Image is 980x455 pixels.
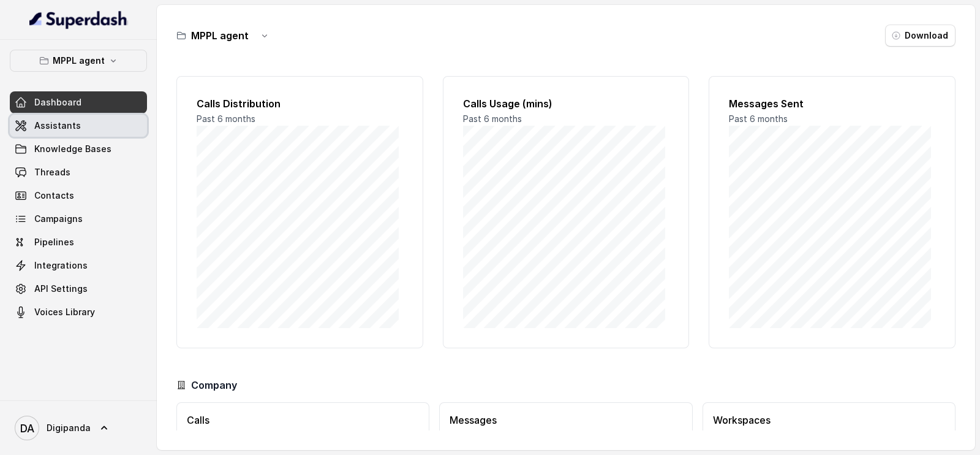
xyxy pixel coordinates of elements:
[53,53,105,68] p: MPPL agent
[10,138,147,160] a: Knowledge Bases
[34,283,88,295] span: API Settings
[20,422,34,435] text: DA
[34,189,74,202] span: Contacts
[10,185,147,207] a: Contacts
[463,113,522,124] span: Past 6 months
[450,413,682,427] h3: Messages
[10,208,147,230] a: Campaigns
[34,259,88,272] span: Integrations
[463,96,669,111] h2: Calls Usage (mins)
[34,166,70,178] span: Threads
[34,236,74,248] span: Pipelines
[885,25,956,47] button: Download
[10,231,147,253] a: Pipelines
[197,96,403,111] h2: Calls Distribution
[34,306,95,318] span: Voices Library
[10,254,147,277] a: Integrations
[10,115,147,137] a: Assistants
[729,96,935,111] h2: Messages Sent
[187,413,419,427] h3: Calls
[197,113,255,124] span: Past 6 months
[10,411,147,445] a: Digipanda
[191,28,249,43] h3: MPPL agent
[713,413,945,427] h3: Workspaces
[34,213,83,225] span: Campaigns
[10,50,147,72] button: MPPL agent
[10,301,147,323] a: Voices Library
[34,143,111,155] span: Knowledge Bases
[34,120,81,132] span: Assistants
[10,278,147,300] a: API Settings
[47,422,91,434] span: Digipanda
[10,161,147,183] a: Threads
[10,91,147,113] a: Dashboard
[729,113,788,124] span: Past 6 months
[29,10,128,29] img: light.svg
[34,96,81,109] span: Dashboard
[191,378,237,392] h3: Company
